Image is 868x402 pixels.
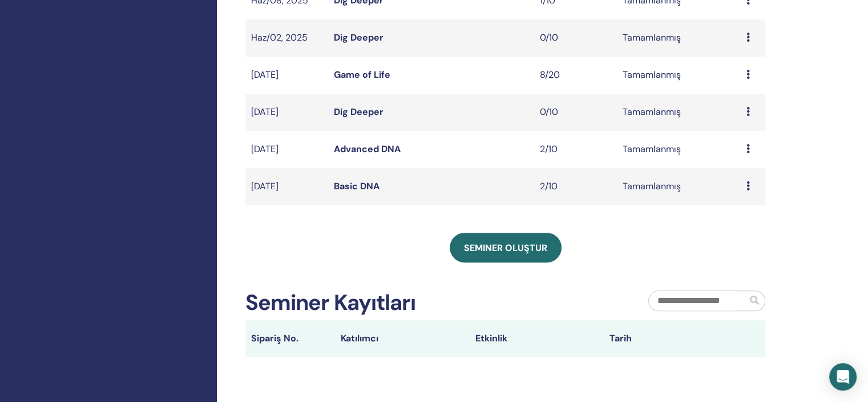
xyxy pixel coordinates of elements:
span: Seminer oluştur [464,242,547,254]
h2: Seminer Kayıtları [245,290,415,316]
td: Tamamlanmış [617,57,741,94]
a: Game of Life [334,69,390,81]
td: 2/10 [534,131,617,168]
div: Open Intercom Messenger [829,363,857,391]
td: 8/20 [534,57,617,94]
td: [DATE] [245,131,328,168]
td: 0/10 [534,19,617,57]
th: Tarih [604,320,738,357]
a: Basic DNA [334,180,380,192]
td: Tamamlanmış [617,131,741,168]
th: Etkinlik [470,320,604,357]
td: Haz/02, 2025 [245,19,328,57]
a: Seminer oluştur [450,233,562,262]
td: Tamamlanmış [617,19,741,57]
td: [DATE] [245,94,328,131]
td: [DATE] [245,57,328,94]
a: Dig Deeper [334,31,383,43]
td: Tamamlanmış [617,168,741,205]
td: Tamamlanmış [617,94,741,131]
th: Sipariş No. [245,320,335,357]
td: 2/10 [534,168,617,205]
td: 0/10 [534,94,617,131]
td: [DATE] [245,168,328,205]
a: Dig Deeper [334,106,383,118]
th: Katılımcı [335,320,470,357]
a: Advanced DNA [334,143,401,155]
